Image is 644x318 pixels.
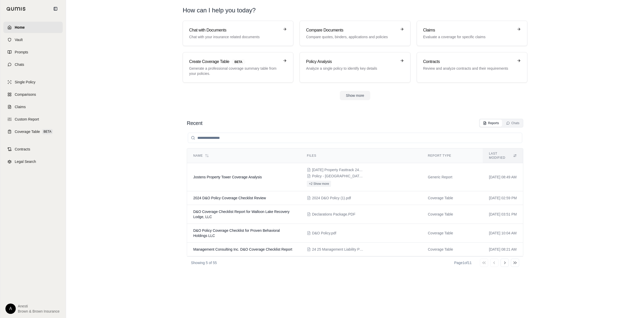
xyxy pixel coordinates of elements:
[3,114,63,125] a: Custom Report
[423,66,514,71] p: Review and analyze contracts and their requirements
[193,210,289,219] span: D&O Coverage Checklist Report for Walloon Lake Recovery Lodge, LLC
[189,66,280,76] p: Generate a professional coverage summary table from your policies.
[6,7,26,11] img: Qumis Logo
[483,224,523,243] td: [DATE] 10:04 AM
[5,304,16,314] div: A
[483,163,523,191] td: [DATE] 08:49 AM
[306,27,397,33] h3: Compare Documents
[312,195,351,201] span: 2024 D&O Policy (1).pdf
[189,27,280,33] h3: Chat with Documents
[193,154,294,158] div: Name
[312,173,364,179] span: Policy - Zurich.PDF
[3,34,63,45] a: Vault
[301,148,422,163] th: Files
[15,50,28,55] span: Prompts
[489,152,517,160] div: Last modified
[3,22,63,33] a: Home
[312,247,364,252] span: 24 25 Management Liability Package Policy.PDF
[503,120,522,127] button: Chats
[483,243,523,256] td: [DATE] 08:21 AM
[506,121,519,125] div: Chats
[15,37,23,42] span: Vault
[193,247,292,251] span: Management Consulting Inc. D&O Coverage Checklist Report
[306,66,397,71] p: Analyze a single policy to identify key details
[3,144,63,155] a: Contracts
[193,175,262,179] span: Jostens Property Tower Coverage Analysis
[480,120,502,127] button: Reports
[423,27,514,33] h3: Claims
[3,76,63,88] a: Single Policy
[312,230,336,236] span: D&O Policy.pdf
[18,304,60,309] span: Anesti
[422,224,483,243] td: Coverage Table
[15,147,30,152] span: Contracts
[3,59,63,70] a: Chats
[307,181,331,187] button: +2 Show more
[422,243,483,256] td: Coverage Table
[187,120,202,127] h2: Recent
[15,104,26,109] span: Claims
[417,52,527,83] a: ContractsReview and analyze contracts and their requirements
[422,148,483,163] th: Report Type
[423,59,514,65] h3: Contracts
[3,101,63,113] a: Claims
[15,79,35,85] span: Single Policy
[312,212,355,217] span: Declarations Package.PDF
[183,6,256,14] h1: How can I help you today?
[15,25,25,30] span: Home
[191,260,217,265] p: Showing 5 of 55
[300,21,410,46] a: Compare DocumentsCompare quotes, binders, applications and policies
[312,167,364,172] span: 2-1-24 Property Fasttrack 24M po 400M Binder.PDF
[306,34,397,39] p: Compare quotes, binders, applications and policies
[15,92,36,97] span: Comparisons
[417,21,527,46] a: ClaimsEvaluate a coverage for specific claims
[423,34,514,39] p: Evaluate a coverage for specific claims
[15,62,24,67] span: Chats
[15,159,36,164] span: Legal Search
[3,89,63,100] a: Comparisons
[3,46,63,58] a: Prompts
[183,21,293,46] a: Chat with DocumentsChat with your insurance related documents
[454,260,472,265] div: Page 1 of 11
[15,117,39,122] span: Custom Report
[340,91,371,100] button: Show more
[483,121,499,125] div: Reports
[193,228,280,238] span: D&O Policy Coverage Checklist for Proven Behavioral Holdings LLC
[42,129,53,134] span: BETA
[3,126,63,137] a: Coverage TableBETA
[3,156,63,167] a: Legal Search
[18,309,60,314] span: Brown & Brown Insurance
[189,34,280,39] p: Chat with your insurance related documents
[483,191,523,205] td: [DATE] 02:59 PM
[15,129,40,134] span: Coverage Table
[183,52,293,83] a: Create Coverage TableBETAGenerate a professional coverage summary table from your policies.
[193,196,266,200] span: 2024 D&O Policy Coverage Checklist Review
[300,52,410,83] a: Policy AnalysisAnalyze a single policy to identify key details
[189,59,280,65] h3: Create Coverage Table
[422,163,483,191] td: Generic Report
[51,5,60,13] button: Collapse sidebar
[422,191,483,205] td: Coverage Table
[483,205,523,224] td: [DATE] 03:51 PM
[306,59,397,65] h3: Policy Analysis
[231,59,245,65] span: BETA
[422,205,483,224] td: Coverage Table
